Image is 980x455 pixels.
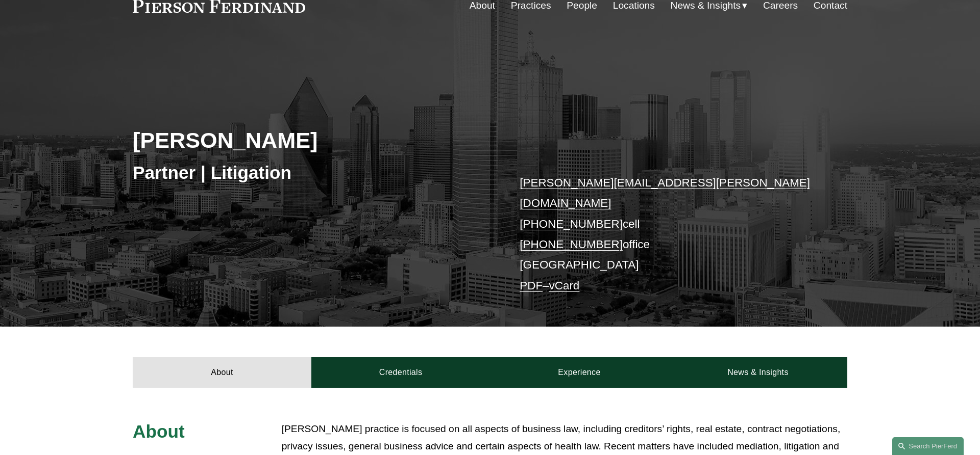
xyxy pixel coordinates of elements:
a: Credentials [311,357,490,388]
p: cell office [GEOGRAPHIC_DATA] – [520,173,817,296]
a: News & Insights [669,357,847,388]
h2: [PERSON_NAME] [133,127,490,153]
a: About [133,357,311,388]
a: Search this site [892,437,964,455]
a: vCard [549,279,580,292]
a: [PHONE_NUMBER] [520,238,623,251]
a: [PHONE_NUMBER] [520,218,623,230]
a: Experience [490,357,669,388]
a: PDF [520,279,543,292]
h3: Partner | Litigation [133,162,490,184]
a: [PERSON_NAME][EMAIL_ADDRESS][PERSON_NAME][DOMAIN_NAME] [520,176,810,209]
span: About [133,421,185,441]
